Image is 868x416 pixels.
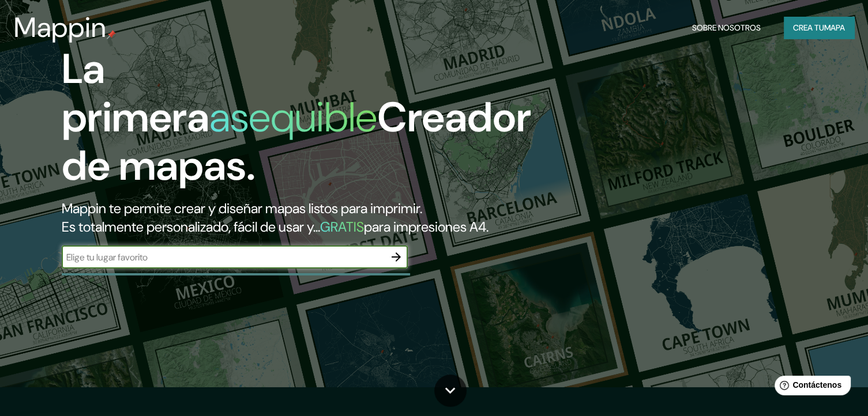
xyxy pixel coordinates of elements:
font: Mappin [14,9,107,46]
img: pin de mapeo [107,30,116,39]
iframe: Lanzador de widgets de ayuda [765,371,855,403]
button: Crea tumapa [784,17,854,39]
font: Creador de mapas. [62,90,531,192]
input: Elige tu lugar favorito [62,251,385,264]
font: Mappin te permite crear y diseñar mapas listos para imprimir. [62,199,422,217]
font: asequible [209,90,377,144]
font: La primera [62,42,209,144]
font: mapa [824,22,845,33]
font: Sobre nosotros [692,22,761,33]
button: Sobre nosotros [687,17,765,39]
font: GRATIS [320,218,364,236]
font: para impresiones A4. [364,218,489,236]
font: Crea tu [793,22,824,33]
font: Es totalmente personalizado, fácil de usar y... [62,218,320,236]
